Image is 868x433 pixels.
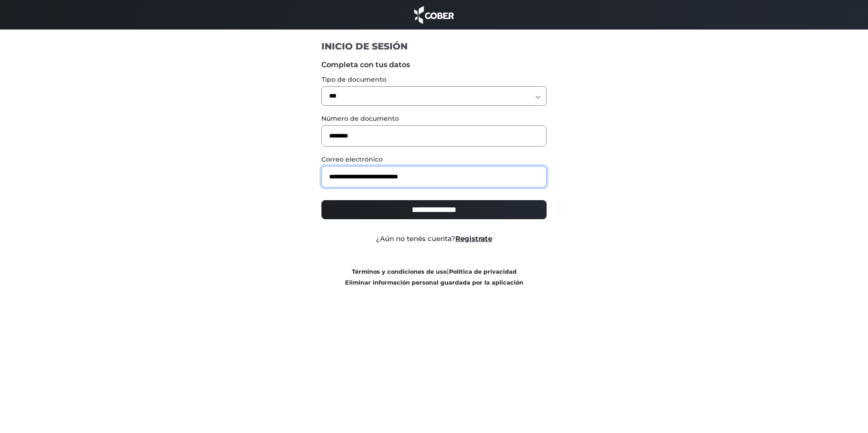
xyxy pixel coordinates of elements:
div: ¿Aún no tenés cuenta? [315,234,554,244]
img: cober_marca.png [412,5,456,25]
label: Correo electrónico [321,155,547,164]
div: | [315,266,554,288]
h1: INICIO DE SESIÓN [321,40,547,52]
label: Número de documento [321,114,547,123]
label: Completa con tus datos [321,59,547,70]
a: Política de privacidad [449,268,517,275]
a: Eliminar información personal guardada por la aplicación [345,279,523,286]
label: Tipo de documento [321,75,547,84]
a: Registrate [455,234,492,243]
a: Términos y condiciones de uso [352,268,447,275]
